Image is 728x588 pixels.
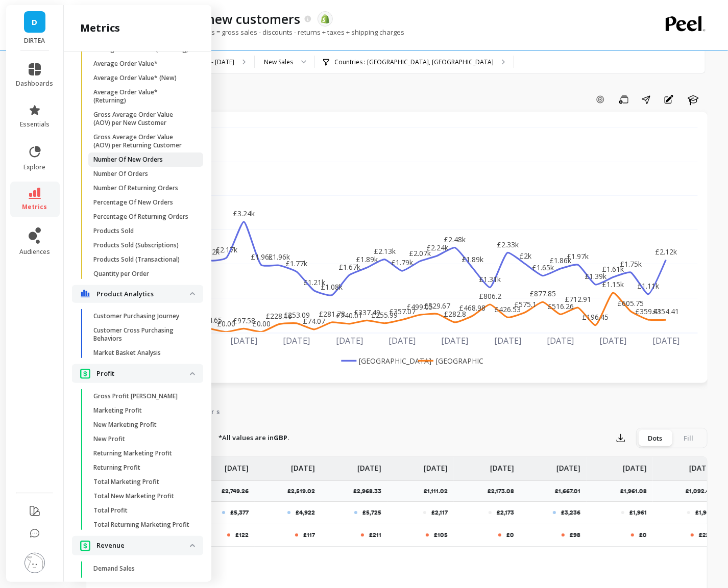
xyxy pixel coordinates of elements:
h2: metrics [80,21,120,35]
p: Market Basket Analysis [93,349,161,357]
p: £3,236 [561,508,580,517]
p: £2,117 [431,508,448,517]
span: dashboards [16,80,54,88]
p: £5,377 [230,508,249,517]
p: Quantity per Order [93,270,149,278]
strong: GBP. [274,433,289,442]
p: [DATE] [357,457,381,473]
p: Total Returning Marketing Profit [93,521,189,529]
p: £2,173.08 [488,487,520,495]
p: DIRTEA [16,37,54,45]
p: £2,173 [497,508,514,517]
p: £2,968.33 [353,487,387,495]
p: £5,725 [362,508,381,517]
img: navigation item icon [80,540,90,551]
p: Returning Profit [93,464,140,472]
p: £1,667.01 [555,487,587,495]
p: Total New Marketing Profit [93,492,174,500]
span: explore [24,163,46,171]
img: profile picture [25,553,45,573]
p: £2,749.26 [222,487,255,495]
p: £1,092.42 [686,487,719,495]
p: Countries : [GEOGRAPHIC_DATA], [GEOGRAPHIC_DATA] [334,58,494,66]
p: New Marketing Profit [93,421,157,429]
p: £0 [506,531,514,539]
span: D [32,16,38,28]
p: [DATE] [225,457,249,473]
p: Products Sold (Transactional) [93,255,180,264]
p: Number Of Returning Orders [93,184,178,192]
p: £122 [235,531,249,539]
p: [DATE] [556,457,580,473]
p: Number Of Orders [93,170,148,178]
p: Total Profit [93,506,128,515]
p: £1,961 [629,508,647,517]
p: £105 [434,531,448,539]
p: Gross Average Order Value (AOV) per Returning Customer [93,133,191,149]
p: Products Sold (Subscriptions) [93,241,179,249]
p: [DATE] [291,457,315,473]
img: navigation item icon [80,368,90,379]
p: £117 [303,531,315,539]
p: [DATE] [424,457,448,473]
p: [DATE] [623,457,647,473]
p: Percentage Of Returning Orders [93,213,188,221]
nav: Tabs [86,398,708,422]
p: Profit [96,369,190,379]
p: Average Order Value* (New) [93,74,177,82]
img: navigation item icon [80,290,90,298]
p: Demand Sales [93,565,135,573]
p: Average Order Value* [93,60,158,68]
p: £1,961.08 [620,487,653,495]
p: Percentage Of New Orders [93,198,173,207]
p: Gross Profit [PERSON_NAME] [93,392,178,400]
p: £1,111.02 [424,487,454,495]
p: Gross Average Order Value (AOV) per New Customer [93,111,191,127]
p: Revenue [96,541,190,551]
p: Product Analytics [96,289,190,299]
span: metrics [22,203,47,211]
p: Sum of revenue on first-time orders = gross sales - discounts - returns + taxes + shipping charges [86,28,404,37]
p: Returning Marketing Profit [93,449,172,457]
p: *All values are in [219,433,289,443]
img: down caret icon [190,292,195,295]
p: £0 [639,531,647,539]
p: Total Marketing Profit [93,478,159,486]
img: down caret icon [190,544,195,547]
p: Average Order Value* (Returning) [93,88,191,105]
div: Dots [638,430,672,446]
p: Customer Cross Purchasing Behaviors [93,326,191,343]
p: £211 [369,531,381,539]
p: Number Of New Orders [93,156,163,164]
p: Customer Purchasing Journey [93,312,179,320]
span: audiences [19,248,50,256]
p: £1,957 [695,508,713,517]
img: down caret icon [190,372,195,375]
p: [DATE] [490,457,514,473]
p: Products Sold [93,227,134,235]
p: [DATE] [689,457,713,473]
p: £228 [699,531,713,539]
div: New Sales [264,57,293,67]
p: £4,922 [296,508,315,517]
p: £98 [570,531,580,539]
p: Marketing Profit [93,406,142,415]
p: £2,519.02 [287,487,321,495]
div: Fill [672,430,706,446]
span: essentials [20,120,50,129]
p: New Profit [93,435,125,443]
img: api.shopify.svg [321,14,330,23]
